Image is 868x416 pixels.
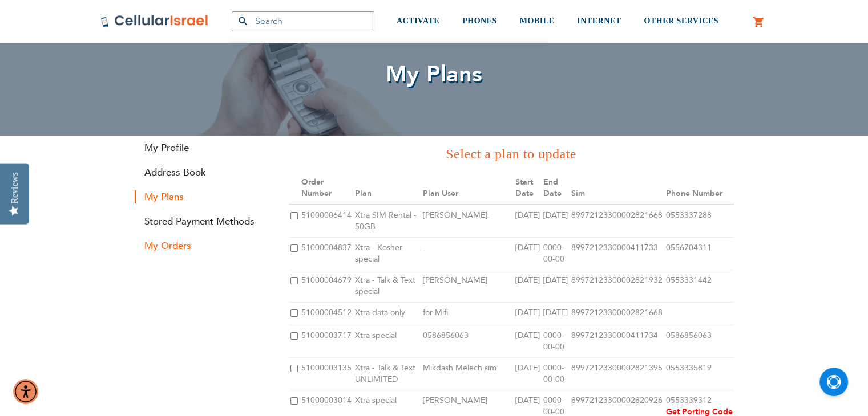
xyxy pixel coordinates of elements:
[570,172,664,205] th: Sim
[664,205,734,238] td: 0553337288
[542,238,570,270] td: 0000-00-00
[542,205,570,238] td: [DATE]
[386,59,483,90] span: My Plans
[542,303,570,325] td: [DATE]
[462,17,497,25] span: PHONES
[542,270,570,303] td: [DATE]
[353,172,421,205] th: Plan
[421,358,514,390] td: Mikdash Melech sim
[570,238,664,270] td: 8997212330000411733
[542,172,570,205] th: End Date
[300,205,353,238] td: 51000006414
[514,325,542,358] td: [DATE]
[520,17,555,25] span: MOBILE
[353,325,421,358] td: Xtra special
[289,144,734,164] h3: Select a plan to update
[514,270,542,303] td: [DATE]
[542,358,570,390] td: 0000-00-00
[300,358,353,390] td: 51000003135
[421,303,514,325] td: for Mifi
[542,325,570,358] td: 0000-00-00
[397,17,439,25] span: ACTIVATE
[514,358,542,390] td: [DATE]
[300,238,353,270] td: 51000004837
[135,141,272,154] a: My Profile
[514,205,542,238] td: [DATE]
[664,358,734,390] td: 0553335819
[300,303,353,325] td: 51000004512
[514,303,542,325] td: [DATE]
[421,325,514,358] td: 0586856063
[353,303,421,325] td: Xtra data only
[353,238,421,270] td: Xtra - Kosher special
[353,270,421,303] td: Xtra - Talk & Text special
[421,205,514,238] td: [PERSON_NAME].
[300,325,353,358] td: 51000003717
[135,239,272,252] a: My Orders
[664,270,734,303] td: 0553331442
[664,238,734,270] td: 0556704311
[100,14,209,28] img: Cellular Israel Logo
[644,17,718,25] span: OTHER SERVICES
[300,270,353,303] td: 51000004679
[135,166,272,179] a: Address Book
[570,325,664,358] td: 8997212330000411734
[135,190,272,203] strong: My Plans
[570,358,664,390] td: 89972123300002821395
[664,325,734,358] td: 0586856063
[135,215,272,228] a: Stored Payment Methods
[10,172,20,203] div: Reviews
[421,172,514,205] th: Plan User
[664,172,734,205] th: Phone Number
[514,238,542,270] td: [DATE]
[13,379,38,404] div: Accessibility Menu
[421,270,514,303] td: [PERSON_NAME]
[300,172,353,205] th: Order Number
[353,205,421,238] td: Xtra SIM Rental - 50GB
[232,11,374,31] input: Search
[353,358,421,390] td: Xtra - Talk & Text UNLIMITED
[421,238,514,270] td: .
[577,17,621,25] span: INTERNET
[514,172,542,205] th: Start Date
[570,303,664,325] td: 89972123300002821668
[570,205,664,238] td: 89972123300002821668
[570,270,664,303] td: 89972123300002821932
